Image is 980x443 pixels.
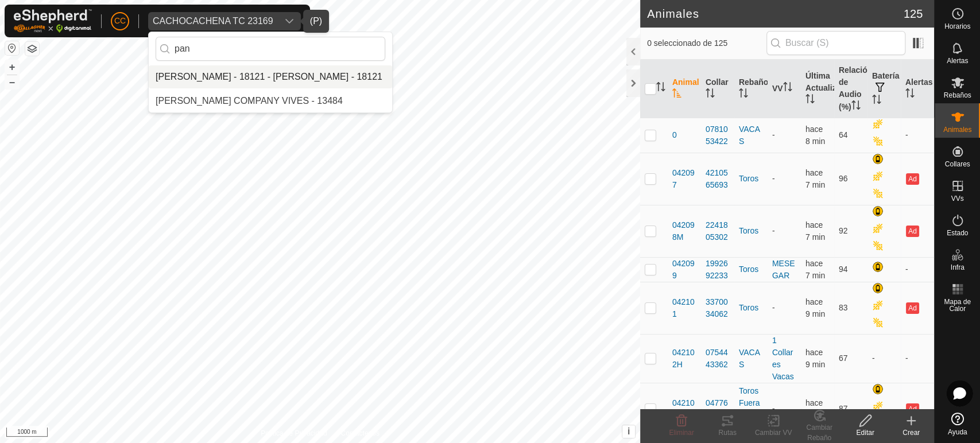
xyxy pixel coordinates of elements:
span: Ayuda [948,429,967,436]
div: 1992692233 [706,258,730,282]
input: Buscar (S) [766,31,905,55]
div: Toros [739,302,763,314]
span: 042099 [672,258,696,282]
p-sorticon: Activar para ordenar [739,90,748,99]
p-sorticon: Activar para ordenar [706,90,715,99]
div: Crear [888,428,934,438]
p-sorticon: Activar para ordenar [905,90,915,99]
div: [PERSON_NAME] COMPANY VIVES - 13484 [156,94,343,108]
div: Toros [739,263,763,275]
div: Toros [739,225,763,237]
span: 0 [672,129,677,141]
span: 18 ago 2025, 16:29 [805,220,825,242]
span: 18 ago 2025, 16:29 [805,398,825,419]
a: Ayuda [935,408,980,440]
th: Última Actualización [801,60,834,118]
button: Restablecer Mapa [5,41,19,55]
p-sorticon: Activar para ordenar [672,90,681,99]
span: 94 [839,265,848,274]
p-sorticon: Activar para ordenar [656,84,665,93]
td: - [867,334,901,383]
span: Horarios [944,23,970,30]
span: 042097 [672,167,696,191]
span: 18 ago 2025, 16:29 [805,259,825,280]
span: Collares [944,161,970,168]
span: Mapa de Calor [938,298,977,312]
h2: Animales [647,7,904,21]
span: 87 [839,404,848,413]
p-sorticon: Activar para ordenar [851,102,861,111]
span: CC [114,15,126,27]
span: 67 [839,353,848,363]
span: 125 [904,5,923,22]
button: – [5,75,19,89]
span: 18 ago 2025, 16:28 [805,125,825,146]
app-display-virtual-paddock-transition: - [772,303,775,312]
button: Ad [906,302,919,314]
div: Rutas [704,428,750,438]
td: - [901,334,934,383]
span: 042101 [672,296,696,320]
span: 83 [839,303,848,312]
span: 042103 [672,397,696,421]
span: 18 ago 2025, 16:27 [805,297,825,318]
button: + [5,60,19,74]
th: Collar [701,60,734,118]
span: Eliminar [669,429,694,437]
span: 64 [839,130,848,139]
p-sorticon: Activar para ordenar [805,96,815,105]
td: - [901,257,934,282]
span: Rebaños [943,92,971,99]
span: CACHOCACHENA TC 23169 [148,12,278,30]
a: 1 Collares Vacas [772,336,794,381]
th: Alertas [901,60,934,118]
span: 18 ago 2025, 16:27 [805,348,825,369]
a: MESEGAR [772,259,795,280]
div: VACAS [739,347,763,371]
li: Cristian Panella Ausina - 18121 [149,65,392,88]
div: dropdown trigger [278,12,301,30]
th: Animal [668,60,701,118]
input: Buscar por región, país, empresa o propiedad [156,37,385,61]
span: 96 [839,174,848,183]
app-display-virtual-paddock-transition: - [772,226,775,235]
span: Animales [943,126,971,133]
div: Toros [739,173,763,185]
span: 042102H [672,347,696,371]
button: Ad [906,226,919,237]
div: 0754443362 [706,347,730,371]
th: Batería [867,60,901,118]
app-display-virtual-paddock-transition: - [772,404,775,413]
a: Política de Privacidad [261,428,327,438]
th: Rebaño [734,60,768,118]
span: Infra [950,264,964,271]
div: VACAS [739,123,763,147]
div: Editar [842,428,888,438]
button: Ad [906,403,919,415]
span: VVs [951,195,963,202]
div: 0477645266 [706,397,730,421]
th: VV [768,60,801,118]
app-display-virtual-paddock-transition: - [772,174,775,183]
app-display-virtual-paddock-transition: - [772,130,775,139]
span: 042098M [672,219,696,243]
ul: Option List [149,65,392,112]
button: Capas del Mapa [25,42,39,56]
p-sorticon: Activar para ordenar [783,84,792,93]
img: Logo Gallagher [14,9,92,33]
div: CACHOCACHENA TC 23169 [153,17,273,26]
div: 3370034062 [706,296,730,320]
span: i [627,426,630,436]
span: 0 seleccionado de 125 [647,37,766,49]
li: 13484 [149,90,392,112]
th: Relación de Audio (%) [834,60,867,118]
span: 18 ago 2025, 16:29 [805,168,825,189]
div: Toros Fuera Pradera [739,385,763,433]
a: Contáctenos [340,428,379,438]
button: Ad [906,173,919,185]
div: Cambiar VV [750,428,796,438]
span: 92 [839,226,848,235]
div: [PERSON_NAME] - 18121 - [PERSON_NAME] - 18121 [156,70,382,84]
div: 2241805302 [706,219,730,243]
span: Alertas [947,57,968,64]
